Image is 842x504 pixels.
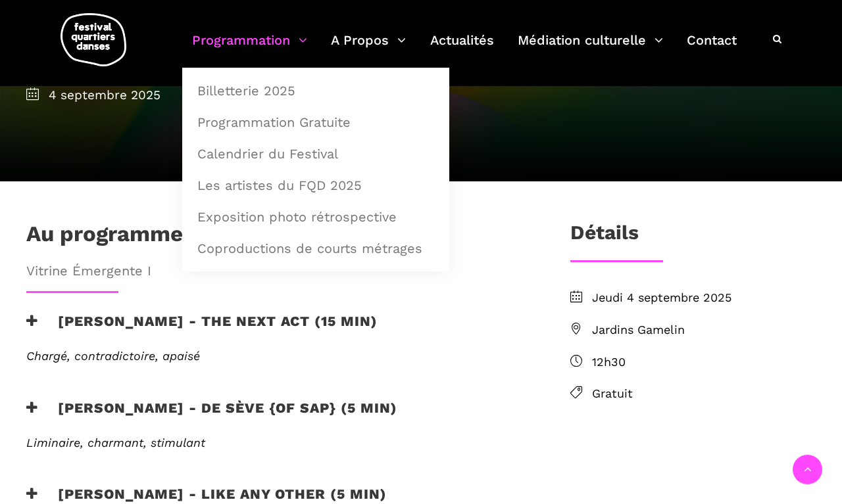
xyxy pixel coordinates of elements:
span: Vitrine Émergente I [26,260,528,281]
h3: [PERSON_NAME] - the next act (15 min) [26,313,378,346]
a: Programmation [192,29,307,68]
a: Les artistes du FQD 2025 [189,170,442,200]
a: Médiation culturelle [518,29,663,68]
em: Chargé, contradictoire, apaisé [26,349,200,363]
a: Actualités [430,29,494,68]
a: Contact [687,29,737,68]
em: Liminaire, charmant, stimulant [26,436,205,449]
span: Jeudi 4 septembre 2025 [592,288,816,308]
span: 12h30 [592,353,816,372]
a: Calendrier du Festival [189,139,442,169]
span: Gratuit [592,384,816,403]
a: A Propos [331,29,406,68]
span: Jardins Gamelin [592,321,816,340]
a: Billetterie 2025 [189,76,442,106]
a: Programmation Gratuite [189,107,442,137]
span: 4 septembre 2025 [26,87,161,103]
h3: [PERSON_NAME] - de sève {of sap} (5 min) [26,400,397,432]
a: Exposition photo rétrospective [189,202,442,232]
a: Coproductions de courts métrages [189,233,442,263]
img: logo-fqd-med [61,13,126,66]
h1: Au programme [26,221,183,254]
h3: Détails [570,221,639,254]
